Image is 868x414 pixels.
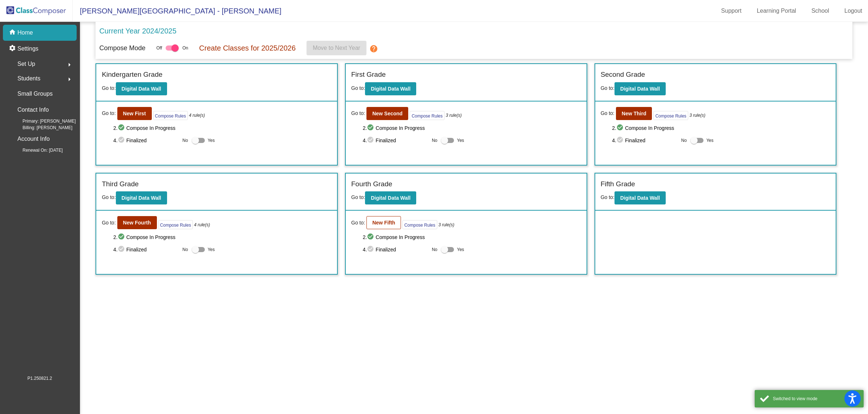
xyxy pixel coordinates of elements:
span: Yes [208,245,215,254]
span: No [182,137,188,144]
b: Digital Data Wall [122,86,161,92]
button: New Second [366,107,408,120]
mat-icon: check_circle [118,124,126,132]
div: Switched to view mode [773,395,858,402]
span: Yes [457,245,464,254]
p: Small Groups [17,89,53,99]
mat-icon: check_circle [616,124,625,132]
label: Second Grade [601,69,645,80]
a: Logout [839,5,868,17]
span: 2. Compose In Progress [113,233,332,242]
p: Contact Info [17,105,49,115]
i: 3 rule(s) [438,222,454,228]
b: New First [123,111,146,116]
b: New Fourth [123,220,151,226]
i: 3 rule(s) [689,112,705,119]
span: No [432,137,437,144]
button: Digital Data Wall [116,191,167,204]
mat-icon: check_circle [118,233,126,242]
mat-icon: check_circle [367,233,376,242]
button: Compose Rules [653,111,688,120]
span: On [182,45,188,51]
span: Go to: [102,110,115,117]
label: Fourth Grade [351,179,392,190]
span: Set Up [17,59,35,69]
button: Compose Rules [410,111,444,120]
mat-icon: check_circle [616,136,625,145]
mat-icon: check_circle [118,136,126,145]
span: Go to: [601,194,615,200]
span: No [681,137,687,144]
mat-icon: home [9,28,17,37]
span: 4. Finalized [612,136,677,145]
mat-icon: check_circle [367,245,376,254]
span: No [182,246,188,253]
span: No [432,246,437,253]
button: Digital Data Wall [116,82,167,95]
button: Digital Data Wall [365,191,416,204]
span: Go to: [351,219,365,227]
span: Go to: [351,85,365,91]
p: Compose Mode [99,43,145,53]
mat-icon: check_circle [367,136,376,145]
p: Account Info [17,134,50,144]
p: Current Year 2024/2025 [99,25,176,36]
span: Go to: [102,194,115,200]
button: New Fourth [117,216,157,229]
span: Billing: [PERSON_NAME] [11,124,72,131]
b: New Second [372,111,402,116]
button: Move to Next Year [307,41,366,55]
button: Compose Rules [153,111,188,120]
label: First Grade [351,69,386,80]
b: New Fifth [372,220,395,226]
label: Third Grade [102,179,138,190]
span: 4. Finalized [363,245,428,254]
span: Yes [208,136,215,145]
span: Primary: [PERSON_NAME] [11,118,76,124]
label: Kindergarten Grade [102,69,162,80]
button: Digital Data Wall [365,82,416,95]
span: 2. Compose In Progress [612,124,830,132]
a: Support [715,5,747,17]
mat-icon: arrow_right [65,60,74,69]
span: Yes [706,136,714,145]
span: Off [156,45,162,51]
b: Digital Data Wall [371,86,410,92]
p: Home [17,28,33,37]
a: Learning Portal [751,5,802,17]
span: [PERSON_NAME][GEOGRAPHIC_DATA] - [PERSON_NAME] [73,5,281,17]
p: Create Classes for 2025/2026 [199,43,296,53]
span: Go to: [601,110,615,117]
button: New First [117,107,152,120]
span: Students [17,73,40,84]
span: Go to: [601,85,615,91]
b: Digital Data Wall [620,195,660,201]
b: New Third [622,111,646,116]
span: 2. Compose In Progress [113,124,332,132]
mat-icon: check_circle [118,245,126,254]
span: Go to: [102,85,115,91]
i: 4 rule(s) [194,222,210,228]
span: Go to: [351,194,365,200]
button: Digital Data Wall [615,82,666,95]
button: Compose Rules [158,220,193,229]
b: Digital Data Wall [122,195,161,201]
a: School [806,5,835,17]
label: Fifth Grade [601,179,635,190]
button: New Third [616,107,652,120]
span: Go to: [351,110,365,117]
span: Go to: [102,219,115,227]
span: 2. Compose In Progress [363,233,581,242]
i: 4 rule(s) [189,112,205,119]
mat-icon: settings [9,44,17,53]
mat-icon: arrow_right [65,75,74,84]
span: Renewal On: [DATE] [11,147,62,154]
span: 4. Finalized [113,245,179,254]
span: 4. Finalized [363,136,428,145]
mat-icon: check_circle [367,124,376,132]
span: Yes [457,136,464,145]
span: 2. Compose In Progress [363,124,581,132]
b: Digital Data Wall [371,195,410,201]
span: Move to Next Year [313,45,360,51]
b: Digital Data Wall [620,86,660,92]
